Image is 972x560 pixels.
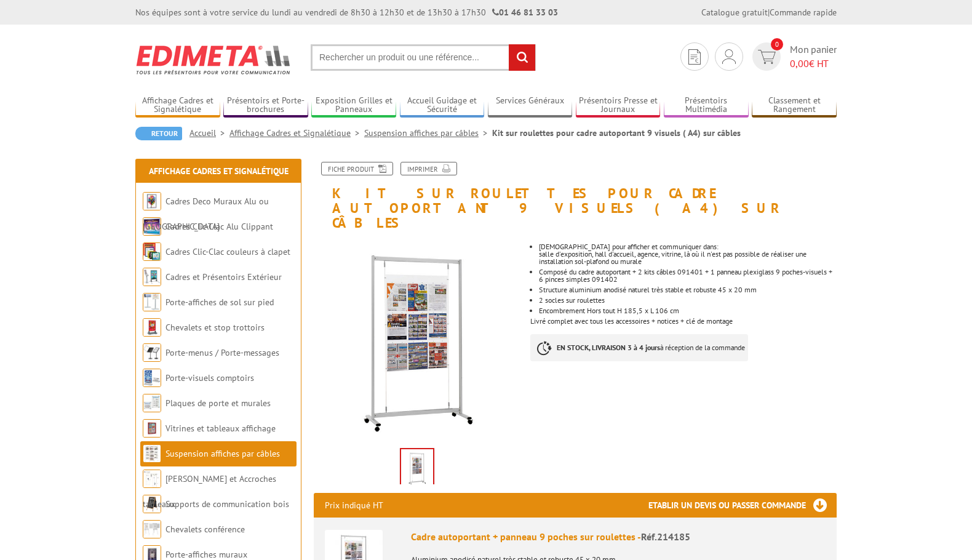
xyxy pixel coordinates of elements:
[400,162,457,175] a: Imprimer
[165,549,247,560] a: Porte-affiches muraux
[771,38,783,50] span: 0
[143,196,269,232] a: Cadres Deco Muraux Alu ou [GEOGRAPHIC_DATA]
[165,448,280,459] a: Suspension affiches par câbles
[492,7,558,18] strong: 01 46 81 33 03
[701,6,837,18] div: |
[143,343,161,362] img: Porte-menus / Porte-messages
[165,524,245,535] a: Chevalets conférence
[321,162,393,175] a: Fiche produit
[509,44,535,71] input: rechercher
[539,297,837,304] li: 2 socles sur roulettes
[165,372,254,383] a: Porte-visuels comptoirs
[143,318,161,337] img: Chevalets et stop trottoirs
[641,530,690,543] span: Réf.214185
[539,286,837,294] li: Structure aluminium anodisé naturel très stable et robuste 45 x 20 mm
[722,49,736,64] img: devis rapide
[400,95,485,116] a: Accueil Guidage et Sécurité
[143,419,161,438] img: Vitrines et tableaux affichage
[305,162,846,231] h1: Kit sur roulettes pour cadre autoportant 9 visuels ( A4) sur câbles
[790,57,837,71] span: € HT
[576,95,661,116] a: Présentoirs Presse et Journaux
[143,470,161,488] img: Cimaises et Accroches tableaux
[539,307,837,314] li: Encombrement Hors tout H 185,5 x L 106 cm
[314,237,521,444] img: suspendus_par_cables_214185_1.jpg
[223,95,308,116] a: Présentoirs et Porte-brochures
[149,166,289,177] a: Affichage Cadres et Signalétique
[790,57,809,70] span: 0,00
[364,127,492,138] a: Suspension affiches par câbles
[165,271,282,282] a: Cadres et Présentoirs Extérieur
[143,520,161,538] img: Chevalets conférence
[688,49,701,65] img: devis rapide
[539,268,837,283] li: Composé du cadre autoportant + 2 kits câbles 091401 + 1 panneau plexiglass 9 poches-visuels + 6 p...
[701,7,768,18] a: Catalogue gratuit
[530,334,748,361] p: à réception de la commande
[165,221,273,232] a: Cadres Clic-Clac Alu Clippant
[411,530,826,544] div: Cadre autoportant + panneau 9 poches sur roulettes -
[143,369,161,387] img: Porte-visuels comptoirs
[557,343,660,352] strong: EN STOCK, LIVRAISON 3 à 4 jours
[790,42,837,71] span: Mon panier
[143,192,161,210] img: Cadres Deco Muraux Alu ou Bois
[165,347,279,358] a: Porte-menus / Porte-messages
[165,297,274,308] a: Porte-affiches de sol sur pied
[648,493,837,518] h3: Etablir un devis ou passer commande
[664,95,749,116] a: Présentoirs Multimédia
[143,242,161,261] img: Cadres Clic-Clac couleurs à clapet
[770,7,837,18] a: Commande rapide
[758,50,776,64] img: devis rapide
[492,127,741,139] li: Kit sur roulettes pour cadre autoportant 9 visuels ( A4) sur câbles
[143,293,161,311] img: Porte-affiches de sol sur pied
[189,127,229,138] a: Accueil
[135,127,182,140] a: Retour
[165,322,265,333] a: Chevalets et stop trottoirs
[311,95,396,116] a: Exposition Grilles et Panneaux
[229,127,364,138] a: Affichage Cadres et Signalétique
[749,42,837,71] a: devis rapide 0 Mon panier 0,00€ HT
[135,6,558,18] div: Nos équipes sont à votre service du lundi au vendredi de 8h30 à 12h30 et de 13h30 à 17h30
[143,444,161,463] img: Suspension affiches par câbles
[165,423,276,434] a: Vitrines et tableaux affichage
[135,95,220,116] a: Affichage Cadres et Signalétique
[165,498,289,510] a: Supports de communication bois
[752,95,837,116] a: Classement et Rangement
[165,398,271,409] a: Plaques de porte et murales
[165,246,290,257] a: Cadres Clic-Clac couleurs à clapet
[143,268,161,286] img: Cadres et Présentoirs Extérieur
[539,243,837,265] li: [DEMOGRAPHIC_DATA] pour afficher et communiquer dans: salle d'exposition, hall d'accueil, agence,...
[311,44,536,71] input: Rechercher un produit ou une référence...
[135,37,292,82] img: Edimeta
[401,449,433,487] img: suspendus_par_cables_214185_1.jpg
[143,473,276,510] a: [PERSON_NAME] et Accroches tableaux
[530,231,846,374] div: Livré complet avec tous les accessoires + notices + clé de montage
[488,95,573,116] a: Services Généraux
[143,394,161,412] img: Plaques de porte et murales
[325,493,383,518] p: Prix indiqué HT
